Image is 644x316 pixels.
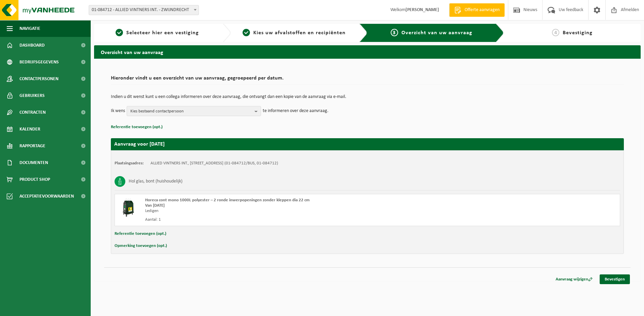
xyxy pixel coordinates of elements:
[19,54,59,70] span: Bedrijfsgegevens
[463,7,501,13] span: Offerte aanvragen
[253,30,346,36] span: Kies uw afvalstoffen en recipiënten
[115,229,166,238] button: Referentie toevoegen (opt.)
[115,161,144,165] strong: Plaatsingsadres:
[89,5,199,15] span: 01-084712 - ALLIED VINTNERS INT. - ZWIJNDRECHT
[563,30,593,36] span: Bevestiging
[111,123,163,131] button: Referentie toevoegen (opt.)
[19,188,74,205] span: Acceptatievoorwaarden
[552,29,559,36] span: 4
[94,45,641,58] h2: Overzicht van uw aanvraag
[116,29,123,36] span: 1
[145,203,165,208] strong: Van [DATE]
[19,138,45,154] span: Rapportage
[130,106,252,116] span: Kies bestaand contactpersoon
[118,198,138,218] img: CR-HR-1C-1000-PES-01.png
[263,106,329,116] p: te informeren over deze aanvraag.
[19,37,45,54] span: Dashboard
[449,3,505,17] a: Offerte aanvragen
[19,87,45,104] span: Gebruikers
[19,104,46,121] span: Contracten
[391,29,398,36] span: 3
[145,198,310,202] span: Horeca cont mono 1000L polyester – 2 ronde inwerpopeningen zonder kleppen dia 22 cm
[111,95,624,99] p: Indien u dit wenst kunt u een collega informeren over deze aanvraag, die ontvangt dan een kopie v...
[405,7,439,12] strong: [PERSON_NAME]
[115,242,167,250] button: Opmerking toevoegen (opt.)
[19,154,48,171] span: Documenten
[97,29,217,37] a: 1Selecteer hier een vestiging
[145,217,394,222] div: Aantal: 1
[127,106,261,116] button: Kies bestaand contactpersoon
[551,274,598,284] a: Aanvraag wijzigen
[89,5,199,15] span: 01-084712 - ALLIED VINTNERS INT. - ZWIJNDRECHT
[19,20,40,37] span: Navigatie
[151,161,278,166] td: ALLIED VINTNERS INT., [STREET_ADDRESS] (01-084712/BUS, 01-084712)
[129,176,182,187] h3: Hol glas, bont (huishoudelijk)
[243,29,250,36] span: 2
[19,121,40,138] span: Kalender
[145,208,394,214] div: Ledigen
[114,142,165,147] strong: Aanvraag voor [DATE]
[600,274,630,284] a: Bevestigen
[19,70,58,87] span: Contactpersonen
[126,30,199,36] span: Selecteer hier een vestiging
[111,106,125,116] p: Ik wens
[401,30,472,36] span: Overzicht van uw aanvraag
[19,171,50,188] span: Product Shop
[234,29,354,37] a: 2Kies uw afvalstoffen en recipiënten
[111,75,624,85] h2: Hieronder vindt u een overzicht van uw aanvraag, gegroepeerd per datum.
